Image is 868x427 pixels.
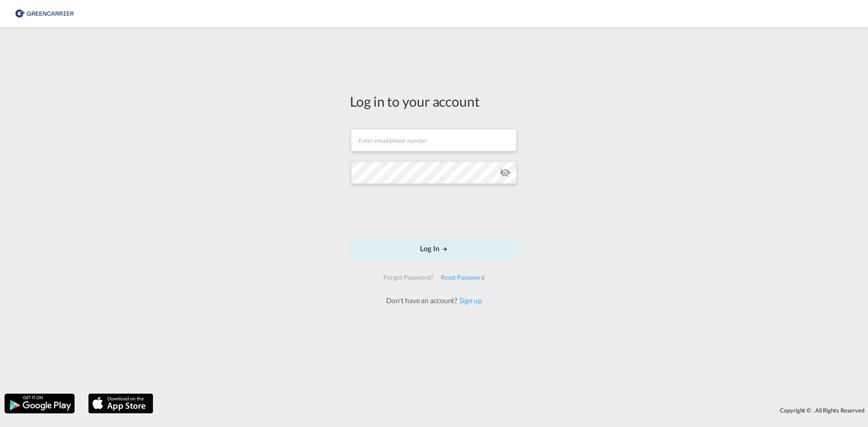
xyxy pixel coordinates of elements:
img: google.png [4,393,75,414]
div: Copyright © . All Rights Reserved [158,403,868,418]
div: Log in to your account [350,92,518,111]
a: Sign up [457,296,481,305]
img: apple.png [87,393,154,414]
iframe: reCAPTCHA [365,193,503,228]
img: b0b18ec08afe11efb1d4932555f5f09d.png [14,4,75,24]
button: LOGIN [350,237,518,260]
div: Don't have an account? [376,296,491,305]
div: Forgot Password? [380,269,437,286]
input: Enter email/phone number [351,129,517,151]
div: Reset Password [437,269,488,286]
md-icon: icon-eye-off [500,167,510,178]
